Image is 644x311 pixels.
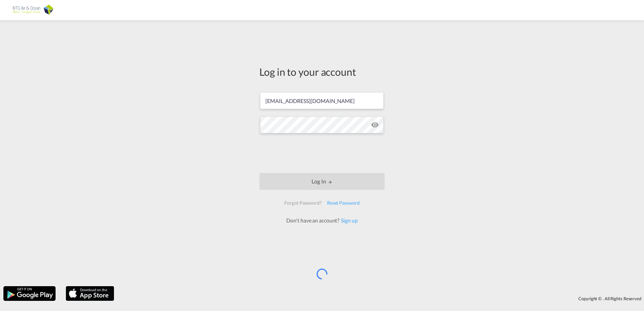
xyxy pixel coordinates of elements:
a: Sign up [339,217,357,223]
div: Log in to your account [259,65,385,79]
img: google.png [3,285,56,302]
md-icon: icon-eye-off [371,121,379,129]
div: Forgot Password? [282,197,324,209]
button: LOGIN [259,173,385,190]
div: Reset Password [324,197,362,209]
img: e656f910b01211ecad38b5b032e214e6.png [10,3,56,18]
iframe: reCAPTCHA [271,140,373,166]
img: apple.png [65,285,115,302]
input: Enter email/phone number [260,92,384,109]
div: Copyright © . All Rights Reserved [118,293,644,304]
div: Don't have an account? [279,217,365,224]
